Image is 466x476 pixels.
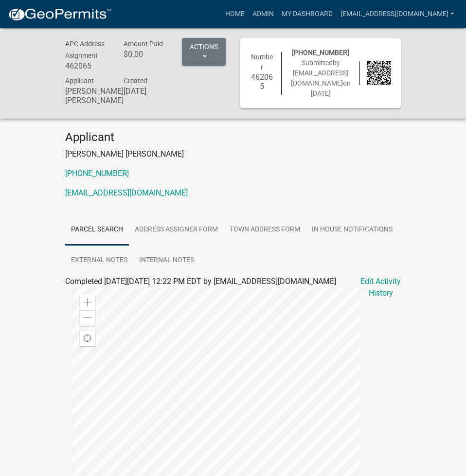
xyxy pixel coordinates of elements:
h6: $0.00 [124,50,167,59]
span: by [EMAIL_ADDRESS][DOMAIN_NAME] [291,59,349,87]
a: External Notes [65,245,133,276]
h6: 462065 [250,72,274,91]
div: Zoom out [80,310,95,326]
span: [PHONE_NUMBER] [292,49,349,56]
a: Admin [249,5,278,23]
a: In house Notifications [306,214,398,246]
img: QR code [367,61,391,85]
span: Amount Paid [124,40,163,48]
a: [PHONE_NUMBER] [65,169,129,178]
a: Edit Activity [360,276,401,287]
a: Internal Notes [133,245,200,276]
a: [EMAIL_ADDRESS][DOMAIN_NAME] [65,188,188,197]
span: Completed [DATE][DATE] 12:22 PM EDT by [EMAIL_ADDRESS][DOMAIN_NAME] [65,277,336,286]
h6: 462065 [65,61,109,71]
button: Actions [182,38,226,66]
p: [PERSON_NAME] [PERSON_NAME] [65,148,401,160]
h4: Applicant [65,130,401,144]
h6: [PERSON_NAME] [PERSON_NAME] [65,87,109,105]
a: Home [221,5,249,23]
span: Submitted on [DATE] [291,59,351,97]
div: Zoom in [80,295,95,310]
a: Town Address Form [224,214,306,246]
a: My Dashboard [278,5,337,23]
span: APC Address Asignment [65,40,105,59]
h6: [DATE] [124,87,167,96]
a: Address Assigner Form [129,214,224,246]
a: History [369,287,393,299]
span: Applicant [65,77,94,85]
span: Number [251,53,273,71]
span: Created [124,77,147,85]
div: Find my location [80,331,95,346]
a: Parcel search [65,214,129,246]
a: [EMAIL_ADDRESS][DOMAIN_NAME] [337,5,458,23]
